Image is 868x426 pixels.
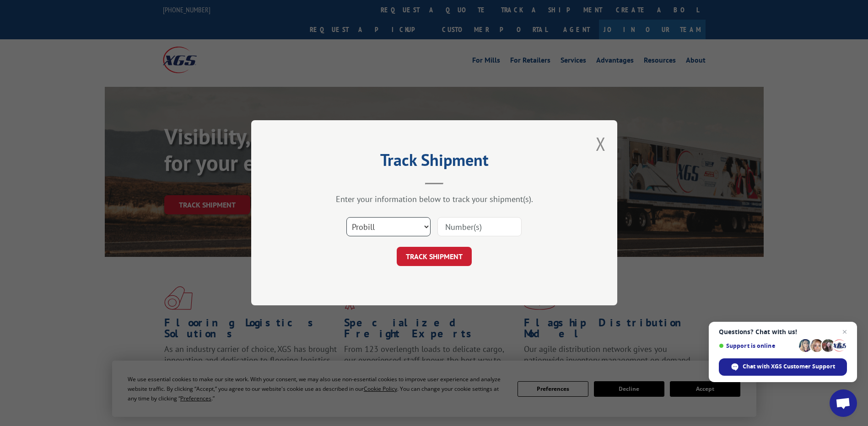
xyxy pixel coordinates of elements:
[437,218,522,237] input: Number(s)
[297,194,571,205] div: Enter your information below to track your shipment(s).
[397,247,472,266] button: TRACK SHIPMENT
[719,342,796,349] span: Support is online
[719,328,847,335] span: Questions? Chat with us!
[743,362,835,371] span: Chat with XGS Customer Support
[719,358,847,376] div: Chat with XGS Customer Support
[839,326,850,337] span: Close chat
[596,132,606,156] button: Close modal
[297,154,571,171] h2: Track Shipment
[830,389,857,417] div: Open chat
